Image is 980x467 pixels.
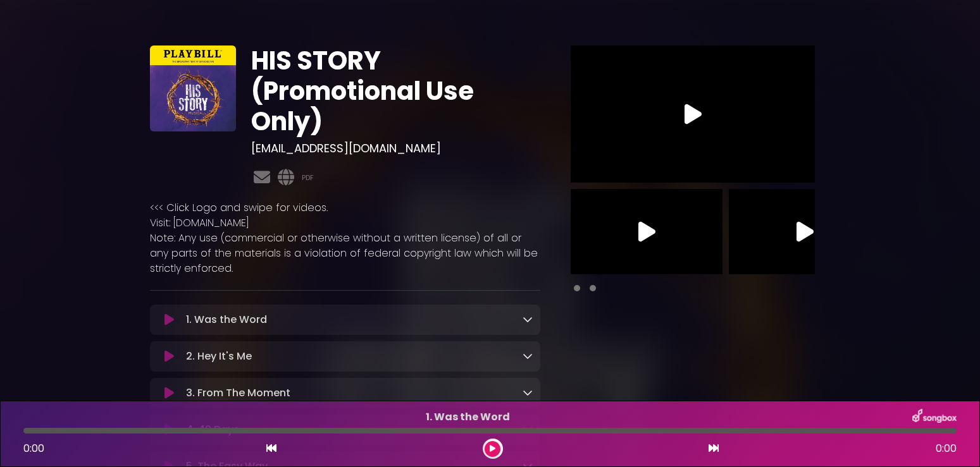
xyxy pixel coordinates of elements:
img: Video Thumbnail [729,189,881,274]
img: oEgzTgSDS3ilYKKncwss [150,45,236,131]
p: 3. From The Moment [186,385,523,401]
img: songbox-logo-white.png [912,409,957,425]
span: 0:00 [936,441,957,456]
span: 0:00 [23,441,44,456]
p: <<< Click Logo and swipe for videos. Visit: [DOMAIN_NAME] Note: Any use (commercial or otherwise ... [150,200,541,276]
h1: HIS STORY (Promotional Use Only) [251,45,540,136]
a: PDF [302,173,314,183]
p: 1. Was the Word [23,409,912,425]
img: Video Thumbnail [571,189,723,274]
img: Video Thumbnail [571,45,815,183]
p: 2. Hey It's Me [186,349,523,364]
p: 1. Was the Word [186,312,523,327]
h3: [EMAIL_ADDRESS][DOMAIN_NAME] [251,142,540,155]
